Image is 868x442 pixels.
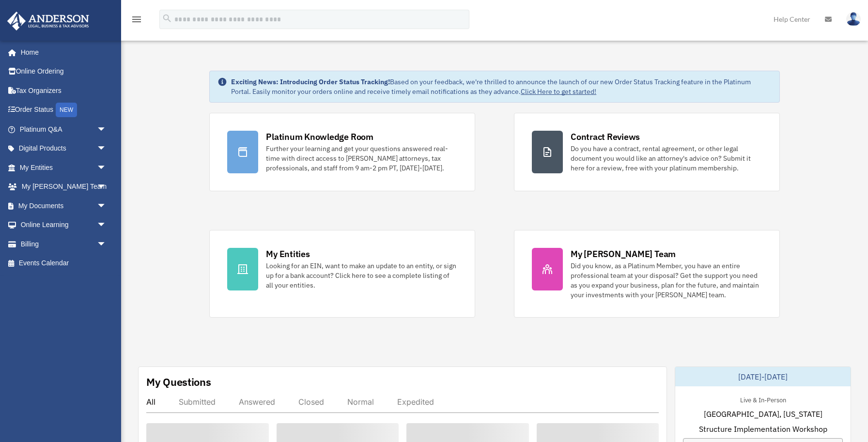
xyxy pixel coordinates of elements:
span: arrow_drop_down [97,177,116,197]
div: NEW [56,103,77,117]
a: Home [7,43,116,62]
a: Platinum Q&Aarrow_drop_down [7,120,121,139]
a: Order StatusNEW [7,100,121,120]
div: My Questions [146,375,211,389]
a: Digital Productsarrow_drop_down [7,139,121,158]
a: My Entitiesarrow_drop_down [7,158,121,177]
a: menu [131,17,142,25]
a: Click Here to get started! [521,87,596,96]
img: Anderson Advisors Platinum Portal [4,12,92,30]
span: arrow_drop_down [97,158,116,178]
span: [GEOGRAPHIC_DATA], [US_STATE] [704,408,822,420]
div: Based on your feedback, we're thrilled to announce the launch of our new Order Status Tracking fe... [231,77,772,96]
a: My [PERSON_NAME] Teamarrow_drop_down [7,177,121,197]
div: Live & In-Person [732,394,794,404]
a: My Documentsarrow_drop_down [7,196,121,215]
div: Normal [347,397,374,407]
div: Contract Reviews [571,131,640,143]
div: Closed [298,397,324,407]
div: All [146,397,155,407]
div: Platinum Knowledge Room [266,131,373,143]
a: Online Ordering [7,62,121,81]
div: Did you know, as a Platinum Member, you have an entire professional team at your disposal? Get th... [571,261,762,300]
span: arrow_drop_down [97,215,116,235]
div: Submitted [179,397,216,407]
div: Expedited [397,397,434,407]
span: Structure Implementation Workshop [699,423,827,435]
a: Tax Organizers [7,81,121,100]
div: Do you have a contract, rental agreement, or other legal document you would like an attorney's ad... [571,144,762,173]
div: My Entities [266,248,310,260]
img: User Pic [846,12,861,26]
div: Further your learning and get your questions answered real-time with direct access to [PERSON_NAM... [266,144,457,173]
a: Platinum Knowledge Room Further your learning and get your questions answered real-time with dire... [209,113,475,191]
span: arrow_drop_down [97,196,116,216]
a: My Entities Looking for an EIN, want to make an update to an entity, or sign up for a bank accoun... [209,230,475,318]
span: arrow_drop_down [97,139,116,159]
a: Contract Reviews Do you have a contract, rental agreement, or other legal document you would like... [514,113,780,191]
span: arrow_drop_down [97,234,116,254]
i: search [162,13,172,24]
div: Answered [239,397,275,407]
div: My [PERSON_NAME] Team [571,248,676,260]
span: arrow_drop_down [97,120,116,139]
strong: Exciting News: Introducing Order Status Tracking! [231,77,390,86]
a: Billingarrow_drop_down [7,234,121,254]
div: Looking for an EIN, want to make an update to an entity, or sign up for a bank account? Click her... [266,261,457,290]
a: Online Learningarrow_drop_down [7,215,121,235]
i: menu [131,14,142,25]
a: My [PERSON_NAME] Team Did you know, as a Platinum Member, you have an entire professional team at... [514,230,780,318]
div: [DATE]-[DATE] [675,367,851,386]
a: Events Calendar [7,254,121,273]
